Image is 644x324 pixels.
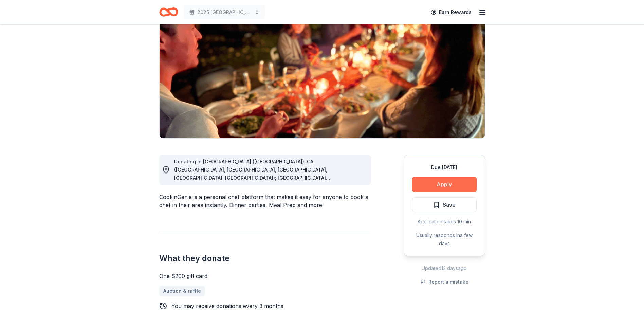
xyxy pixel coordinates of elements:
[427,6,476,18] a: Earn Rewards
[160,8,485,138] img: Image for CookinGenie
[412,231,477,248] div: Usually responds in a few days
[184,5,265,19] button: 2025 [GEOGRAPHIC_DATA], [GEOGRAPHIC_DATA] 449th Bomb Group WWII Reunion
[412,218,477,226] div: Application takes 10 min
[171,302,283,310] div: You may receive donations every 3 months
[159,253,371,264] h2: What they donate
[404,264,485,272] div: Updated 12 days ago
[159,272,371,280] div: One $200 gift card
[159,193,371,209] div: CookinGenie is a personal chef platform that makes it easy for anyone to book a chef in their are...
[420,278,468,286] button: Report a mistake
[412,197,477,212] button: Save
[159,286,205,296] a: Auction & raffle
[443,200,456,209] span: Save
[412,163,477,172] div: Due [DATE]
[412,177,477,192] button: Apply
[159,4,178,20] a: Home
[197,8,252,16] span: 2025 [GEOGRAPHIC_DATA], [GEOGRAPHIC_DATA] 449th Bomb Group WWII Reunion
